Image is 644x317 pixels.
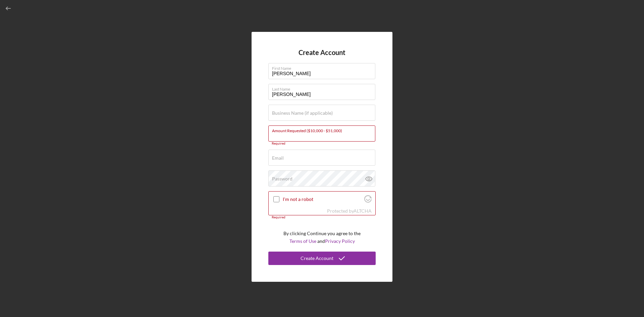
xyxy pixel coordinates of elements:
label: I'm not a robot [283,197,362,202]
label: Email [272,155,284,161]
label: Last Name [272,84,375,92]
a: Terms of Use [289,238,316,244]
label: Business Name (if applicable) [272,110,333,116]
div: Protected by [327,208,372,214]
div: Required [268,215,376,219]
div: Create Account [301,252,333,265]
p: By clicking Continue you agree to the and [283,230,361,245]
div: Required [268,142,376,146]
label: Amount Requested ($10,000 - $51,000) [272,126,375,133]
h4: Create Account [299,49,345,56]
button: Create Account [268,252,376,265]
a: Visit Altcha.org [354,208,372,214]
label: Password [272,176,292,181]
label: First Name [272,63,375,71]
a: Visit Altcha.org [364,198,372,204]
a: Privacy Policy [325,238,355,244]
